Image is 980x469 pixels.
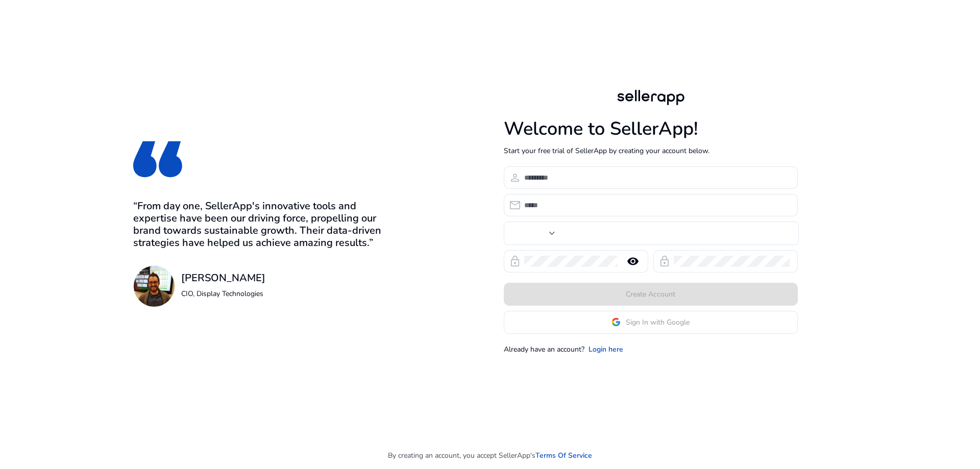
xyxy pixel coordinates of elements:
span: lock [658,255,671,267]
span: email [509,199,521,211]
h3: [PERSON_NAME] [181,272,265,284]
h3: “From day one, SellerApp's innovative tools and expertise have been our driving force, propelling... [133,200,395,249]
p: Already have an account? [504,344,584,355]
p: Start your free trial of SellerApp by creating your account below. [504,145,798,156]
mat-icon: remove_red_eye [621,255,645,267]
a: Login here [589,344,623,355]
span: lock [509,255,521,267]
h1: Welcome to SellerApp! [504,118,798,140]
span: person [509,171,521,184]
a: Terms Of Service [535,450,592,461]
p: CIO, Display Technologies [181,288,265,299]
